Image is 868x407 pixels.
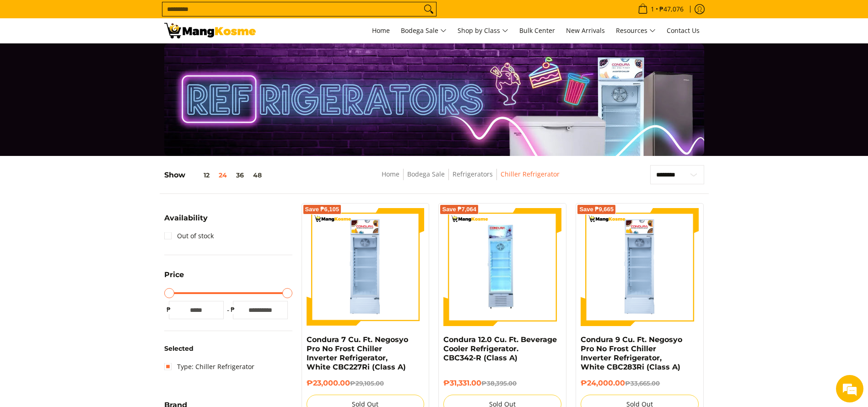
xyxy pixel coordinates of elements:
del: ₱29,105.00 [350,380,384,387]
img: Bodega Sale Refrigerator l Mang Kosme: Home Appliances Warehouse Sale Chiller Refrigerator [164,23,256,38]
a: Out of stock [164,229,214,243]
a: Condura 9 Cu. Ft. Negosyo Pro No Frost Chiller Inverter Refrigerator, White CBC283Ri (Class A) [581,335,682,371]
button: 12 [185,171,214,179]
del: ₱38,395.00 [481,380,517,387]
del: ₱33,665.00 [625,380,660,387]
button: 36 [232,171,248,179]
span: 1 [649,6,656,12]
button: Search [421,2,436,16]
span: Resources [616,25,656,37]
h6: ₱23,000.00 [307,379,425,388]
a: Resources [611,18,660,43]
a: Condura 7 Cu. Ft. Negosyo Pro No Frost Chiller Inverter Refrigerator, White CBC227Ri (Class A) [307,335,408,371]
nav: Main Menu [265,18,704,43]
a: New Arrivals [561,18,609,43]
span: Price [164,271,184,278]
button: 24 [214,171,232,179]
a: Home [367,18,394,43]
h6: Selected [164,345,292,353]
img: Condura 7 Cu. Ft. Negosyo Pro No Frost Chiller Inverter Refrigerator, White CBC227Ri (Class A) [307,208,425,326]
summary: Open [164,214,208,229]
a: Refrigerators [453,170,493,178]
button: 48 [248,171,266,179]
span: Bodega Sale [401,25,447,37]
h5: Show [164,171,266,180]
h6: ₱31,331.00 [443,379,561,388]
span: ₱47,076 [658,6,685,12]
h6: ₱24,000.00 [581,379,699,388]
img: Condura 12.0 Cu. Ft. Beverage Cooler Refrigerator. CBC342-R (Class A) [443,208,561,326]
span: Home [372,26,390,35]
span: Availability [164,214,208,222]
summary: Open [164,271,184,285]
span: ₱ [164,305,173,314]
a: Type: Chiller Refrigerator [164,359,254,374]
span: Chiller Refrigerator [501,169,560,180]
nav: Breadcrumbs [320,169,621,189]
span: ₱ [228,305,237,314]
span: Shop by Class [458,25,508,37]
span: New Arrivals [566,26,605,35]
span: Bulk Center [519,26,555,35]
a: Condura 12.0 Cu. Ft. Beverage Cooler Refrigerator. CBC342-R (Class A) [443,335,557,362]
span: • [635,4,686,14]
a: Bodega Sale [407,170,445,178]
span: Save ₱6,105 [305,207,340,212]
span: Save ₱7,064 [442,207,476,212]
span: Save ₱9,665 [579,207,614,212]
img: Condura 9 Cu. Ft. Negosyo Pro No Frost Chiller Inverter Refrigerator, White CBC283Ri (Class A) [581,208,699,326]
a: Bulk Center [515,18,560,43]
span: Contact Us [667,26,700,35]
a: Bodega Sale [396,18,451,43]
a: Home [382,170,399,178]
a: Shop by Class [453,18,513,43]
a: Contact Us [662,18,704,43]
